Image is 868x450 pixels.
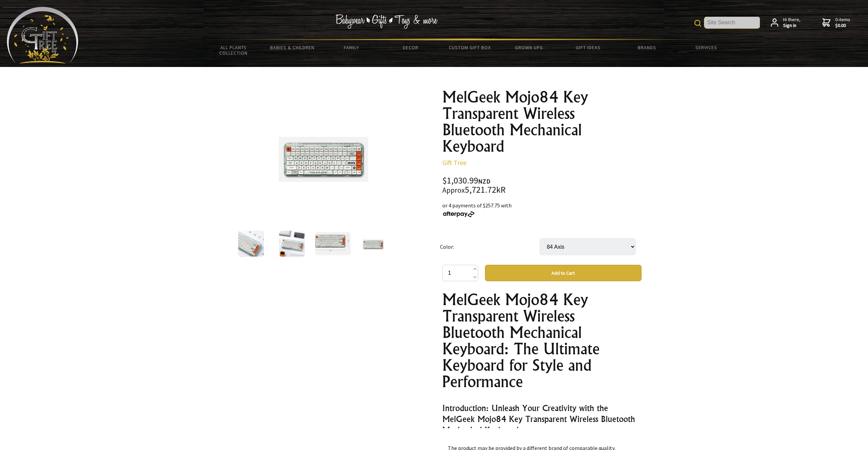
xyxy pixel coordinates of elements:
img: MelGeek Mojo84 Key Transparent Wireless Bluetooth Mechanical Keyboard [361,231,387,257]
h1: MelGeek Mojo84 Key Transparent Wireless Bluetooth Mechanical Keyboard [442,89,642,154]
input: Site Search [704,17,760,28]
a: Babies & Children [263,40,322,55]
div: $1,030.99 5,721.72kR [442,176,642,194]
div: Keyboard +usb cable [442,291,642,428]
a: Decor [381,40,440,55]
a: 0 items$0.00 [822,17,850,29]
a: Grown Ups [499,40,558,55]
a: Custom Gift Box [440,40,499,55]
img: product search [694,20,701,27]
a: Gift Ideas [558,40,617,55]
strong: $0.00 [835,23,850,29]
button: Add to Cart [485,265,642,281]
a: Hi there,Sign in [771,17,800,29]
img: MelGeek Mojo84 Key Transparent Wireless Bluetooth Mechanical Keyboard [279,231,305,257]
div: or 4 payments of $257.75 with [442,201,642,218]
td: Color: [440,229,540,265]
span: 0 items [835,16,850,29]
img: MelGeek Mojo84 Key Transparent Wireless Bluetooth Mechanical Keyboard [315,232,351,255]
h1: MelGeek Mojo84 Key Transparent Wireless Bluetooth Mechanical Keyboard: The Ultimate Keyboard for ... [442,291,642,390]
strong: Sign in [783,23,800,29]
a: Services [677,40,736,55]
span: Hi there, [783,17,800,29]
img: Babywear - Gifts - Toys & more [335,14,438,29]
small: Approx [442,186,465,195]
img: Babyware - Gifts - Toys and more... [7,7,78,64]
img: MelGeek Mojo84 Key Transparent Wireless Bluetooth Mechanical Keyboard [273,102,380,209]
img: Afterpay [442,211,475,217]
a: Gift Tree [442,158,467,167]
h3: Introduction: Unleash Your Creativity with the MelGeek Mojo84 Key Transparent Wireless Bluetooth ... [442,403,642,435]
a: Brands [618,40,677,55]
a: All Plants Collection [204,40,263,60]
span: NZD [478,177,490,185]
a: Family [322,40,381,55]
img: MelGeek Mojo84 Key Transparent Wireless Bluetooth Mechanical Keyboard [238,231,264,257]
